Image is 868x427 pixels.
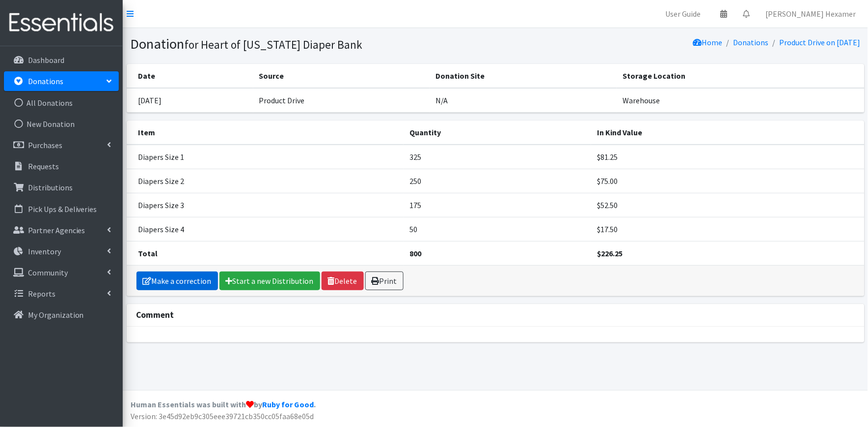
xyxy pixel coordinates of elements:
[28,225,85,235] p: Partner Agencies
[28,140,62,150] p: Purchases
[409,248,421,258] strong: 800
[591,121,864,145] th: In Kind Value
[758,4,864,24] a: [PERSON_NAME] Hexamer
[138,248,158,258] strong: Total
[28,246,61,256] p: Inventory
[4,135,119,155] a: Purchases
[127,145,404,169] td: Diapers Size 1
[4,263,119,282] a: Community
[28,161,59,171] p: Requests
[617,64,864,88] th: Storage Location
[127,88,253,113] td: [DATE]
[4,156,119,176] a: Requests
[127,64,253,88] th: Date
[136,272,218,290] a: Make a correction
[617,88,864,113] td: Warehouse
[322,272,364,290] a: Delete
[365,272,404,290] a: Print
[4,93,119,113] a: All Donations
[136,309,174,320] strong: Comment
[4,6,119,39] img: HumanEssentials
[658,4,709,24] a: User Guide
[591,169,864,193] td: $75.00
[131,399,316,409] strong: Human Essentials was built with by .
[131,35,492,53] h1: Donation
[430,88,617,113] td: N/A
[404,145,591,169] td: 325
[591,217,864,241] td: $17.50
[28,183,73,192] p: Distributions
[4,178,119,197] a: Distributions
[127,217,404,241] td: Diapers Size 4
[127,169,404,193] td: Diapers Size 2
[4,199,119,219] a: Pick Ups & Deliveries
[4,50,119,70] a: Dashboard
[4,284,119,304] a: Reports
[780,37,861,47] a: Product Drive on [DATE]
[4,71,119,91] a: Donations
[219,272,320,290] a: Start a new Distribution
[404,121,591,145] th: Quantity
[28,310,84,320] p: My Organization
[253,88,430,113] td: Product Drive
[28,204,97,214] p: Pick Ups & Deliveries
[4,305,119,325] a: My Organization
[185,37,363,52] small: for Heart of [US_STATE] Diaper Bank
[733,37,769,47] a: Donations
[28,76,63,86] p: Donations
[591,193,864,217] td: $52.50
[28,268,68,277] p: Community
[127,121,404,145] th: Item
[253,64,430,88] th: Source
[4,114,119,134] a: New Donation
[28,55,64,65] p: Dashboard
[28,289,55,299] p: Reports
[127,193,404,217] td: Diapers Size 3
[597,248,623,258] strong: $226.25
[404,217,591,241] td: 50
[4,220,119,240] a: Partner Agencies
[693,37,723,47] a: Home
[404,169,591,193] td: 250
[4,242,119,261] a: Inventory
[591,145,864,169] td: $81.25
[404,193,591,217] td: 175
[131,411,314,421] span: Version: 3e45d92eb9c305eee39721cb350cc05faa68e05d
[430,64,617,88] th: Donation Site
[262,399,314,409] a: Ruby for Good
